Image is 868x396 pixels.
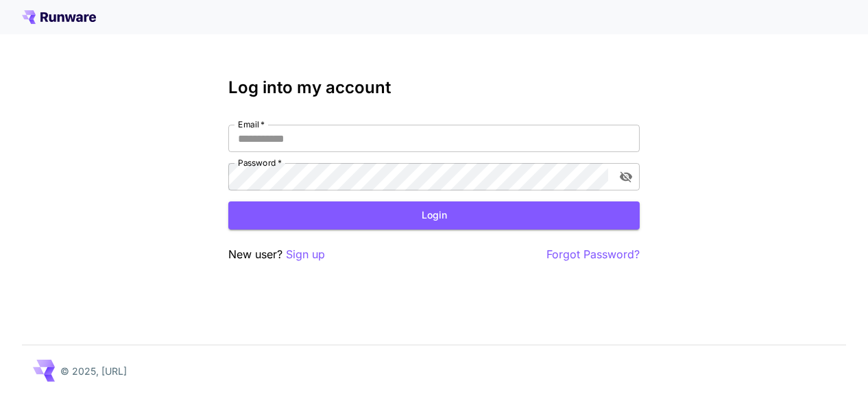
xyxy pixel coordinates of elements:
p: New user? [228,246,325,263]
p: © 2025, [URL] [60,364,127,378]
button: Login [228,201,640,230]
h3: Log into my account [228,78,640,97]
label: Email [238,119,265,130]
button: Sign up [286,246,325,263]
button: toggle password visibility [614,164,638,189]
label: Password [238,157,282,169]
button: Forgot Password? [546,246,640,263]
